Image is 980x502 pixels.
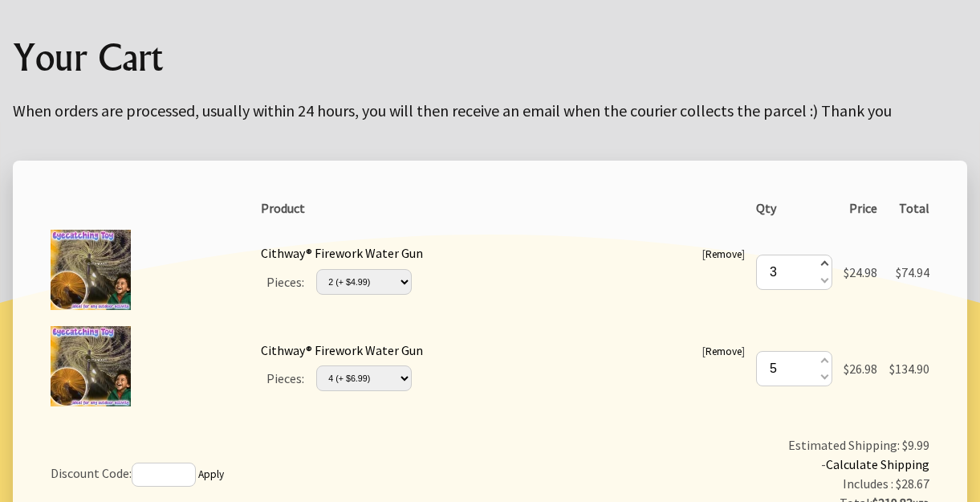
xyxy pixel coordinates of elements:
a: Cithway® Firework Water Gun [261,342,423,358]
td: $26.98 [838,320,883,417]
th: Product [255,193,750,223]
a: Cithway® Firework Water Gun [261,245,423,261]
td: $74.94 [884,223,935,320]
a: Apply [198,467,224,481]
big: When orders are processed, usually within 24 hours, you will then receive an email when the couri... [13,100,892,120]
th: Price [838,193,883,223]
th: Total [884,193,935,223]
a: Calculate Shipping [826,456,929,472]
small: [ ] [702,345,745,358]
small: [ ] [702,247,745,261]
div: Includes : $28.67 [538,474,929,493]
h1: Your Cart [13,35,967,77]
input: If you have a discount code, enter it here and press 'Apply'. [132,463,196,487]
td: $24.98 [838,223,883,320]
th: Qty [750,193,838,223]
td: $134.90 [884,320,935,417]
td: Pieces: [261,263,310,300]
a: Remove [706,247,742,261]
a: Remove [706,345,742,358]
td: Pieces: [261,360,310,397]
